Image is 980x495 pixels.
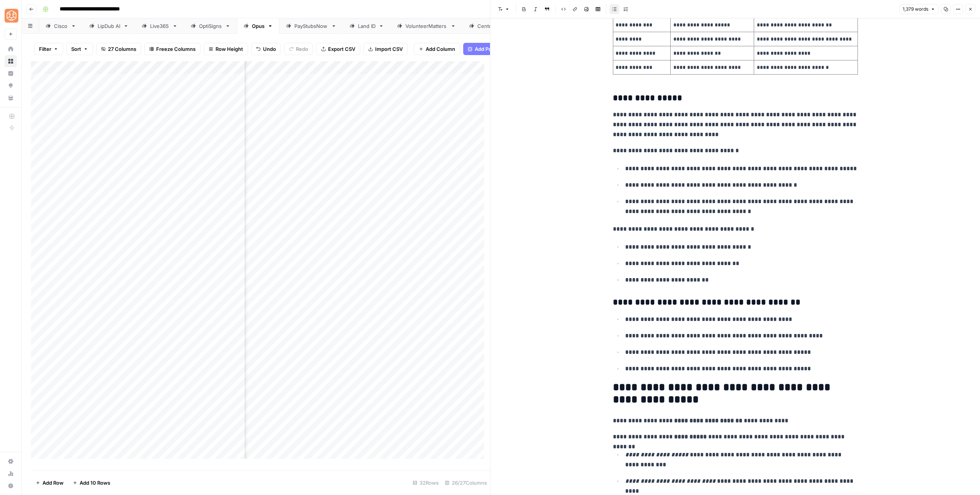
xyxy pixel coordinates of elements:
[294,22,328,30] div: PayStubsNow
[462,18,521,34] a: Centerbase
[5,480,17,492] button: Help + Support
[135,18,184,34] a: Live365
[5,55,17,67] a: Browse
[5,92,17,104] a: Your Data
[358,22,376,30] div: Land ID
[39,45,51,53] span: Filter
[477,22,506,30] div: Centerbase
[34,43,63,55] button: Filter
[279,18,343,34] a: PayStubsNow
[144,43,201,55] button: Freeze Columns
[475,45,516,53] span: Add Power Agent
[150,22,169,30] div: Live365
[237,18,279,34] a: Opus
[5,455,17,467] a: Settings
[316,43,360,55] button: Export CSV
[184,18,237,34] a: OptiSigns
[96,43,141,55] button: 27 Columns
[903,6,928,13] span: 1,379 words
[296,45,308,53] span: Redo
[108,45,136,53] span: 27 Columns
[98,22,120,30] div: LipDub AI
[42,479,64,487] span: Add Row
[66,43,93,55] button: Sort
[5,80,17,92] a: Opportunities
[426,45,455,53] span: Add Column
[343,18,390,34] a: Land ID
[68,477,115,489] button: Add 10 Rows
[463,43,521,55] button: Add Power Agent
[216,45,243,53] span: Row Height
[363,43,408,55] button: Import CSV
[199,22,222,30] div: OptiSigns
[390,18,462,34] a: VolunteerMatters
[251,43,281,55] button: Undo
[442,477,490,489] div: 26/27 Columns
[39,18,83,34] a: Cisco
[54,22,68,30] div: Cisco
[5,43,17,55] a: Home
[375,45,403,53] span: Import CSV
[899,4,939,14] button: 1,379 words
[80,479,110,487] span: Add 10 Rows
[284,43,313,55] button: Redo
[263,45,276,53] span: Undo
[414,43,460,55] button: Add Column
[5,467,17,480] a: Usage
[328,45,355,53] span: Export CSV
[252,22,265,30] div: Opus
[410,477,442,489] div: 32 Rows
[71,45,81,53] span: Sort
[156,45,196,53] span: Freeze Columns
[405,22,448,30] div: VolunteerMatters
[5,9,18,23] img: SimpleTiger Logo
[83,18,135,34] a: LipDub AI
[5,6,17,25] button: Workspace: SimpleTiger
[31,477,68,489] button: Add Row
[204,43,248,55] button: Row Height
[5,67,17,80] a: Insights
